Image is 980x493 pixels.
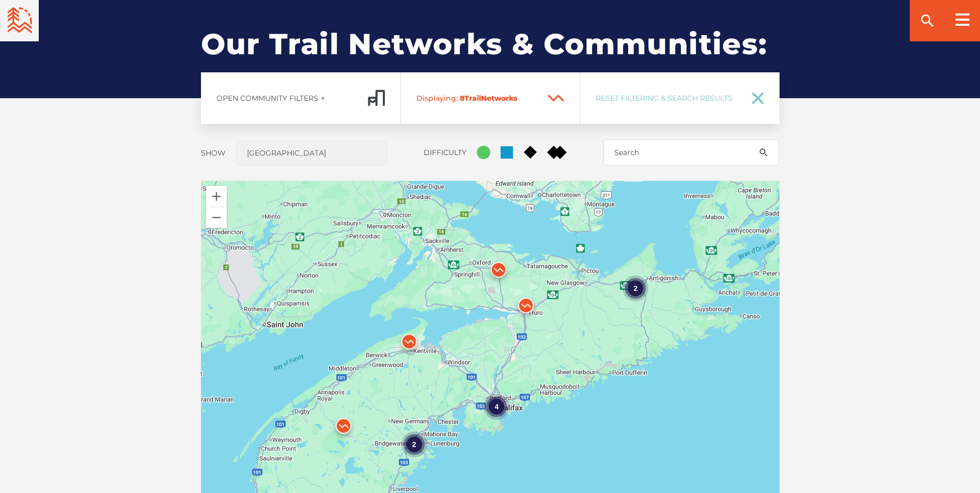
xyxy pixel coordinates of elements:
label: Difficulty [424,148,466,157]
ion-icon: search [758,147,769,158]
div: 2 [401,432,427,457]
span: 8 [460,94,464,103]
button: Zoom in [206,186,227,207]
span: Open Community Filters [216,94,318,103]
button: search [748,140,779,165]
ion-icon: add [319,95,326,102]
span: Displaying: [416,94,458,103]
span: Reset Filtering & Search Results [596,94,738,103]
button: Zoom out [206,207,227,228]
div: 4 [484,394,509,420]
a: Reset Filtering & Search Results [580,72,780,124]
div: 2 [623,275,648,301]
span: Trail [416,94,538,103]
label: Show [201,148,226,158]
ion-icon: search [919,12,936,29]
span: s [514,94,518,103]
span: Network [481,94,514,103]
a: Open Community Filtersadd [201,72,401,124]
input: Search [603,140,779,165]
